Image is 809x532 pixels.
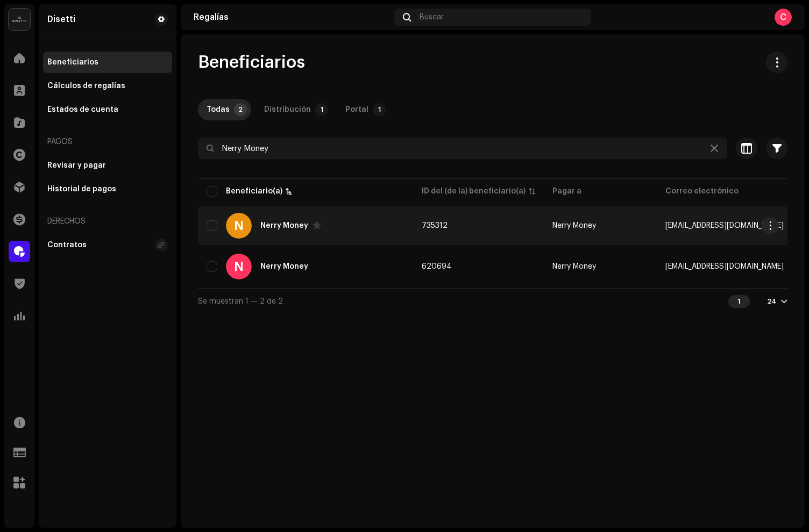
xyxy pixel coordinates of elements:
p-badge: 2 [234,103,247,116]
re-m-nav-item: Historial de pagos [43,178,172,200]
p-badge: 1 [373,103,386,116]
span: nerrymoneyworldwide@gmail.com [665,263,784,270]
span: Se muestran 1 — 2 de 2 [198,298,283,305]
re-m-nav-item: Contratos [43,234,172,256]
div: N [226,254,252,279]
re-m-nav-item: Cálculos de regalías [43,75,172,97]
div: N [226,213,252,239]
span: nerrymoneyworldwide@gmail.com [665,222,784,229]
div: Revisar y pagar [47,161,106,170]
img: 02a7c2d3-3c89-4098-b12f-2ff2945c95ee [9,9,30,30]
div: Estados de cuenta [47,105,118,114]
div: 24 [767,297,777,306]
input: Buscar [198,138,727,159]
div: ID del (de la) beneficiario(a) [422,186,526,197]
div: C [775,9,792,26]
div: Distribución [264,99,311,120]
re-a-nav-header: Pagos [43,129,172,155]
re-m-nav-item: Estados de cuenta [43,99,172,120]
div: Todas [207,99,230,120]
div: Portal [345,99,368,120]
div: Beneficiarios [47,58,98,67]
div: Historial de pagos [47,185,116,193]
div: Beneficiario(a) [226,186,282,197]
re-m-nav-item: Beneficiarios [43,52,172,73]
span: 735312 [422,222,448,229]
div: Cálculos de regalías [47,82,125,90]
re-a-nav-header: Derechos [43,209,172,234]
span: Nerry Money [552,263,596,270]
span: Beneficiarios [198,52,305,73]
div: Disetti [47,15,75,24]
span: 620694 [422,263,452,270]
div: 1 [728,295,750,308]
div: Regalías [194,13,390,21]
div: Nerry Money [260,222,308,229]
span: Buscar [420,13,444,21]
div: Nerry Money [260,263,308,270]
span: Nerry Money [552,222,596,229]
p-badge: 1 [315,103,328,116]
div: Contratos [47,241,87,249]
re-m-nav-item: Revisar y pagar [43,155,172,176]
